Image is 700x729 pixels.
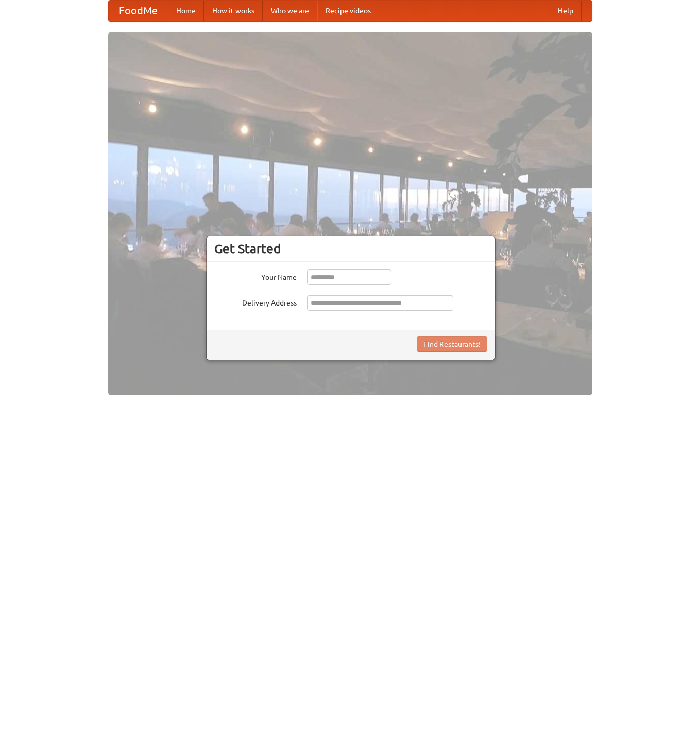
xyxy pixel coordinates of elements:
[263,1,317,21] a: Who we are
[417,336,487,352] button: Find Restaurants!
[109,1,168,21] a: FoodMe
[204,1,263,21] a: How it works
[214,295,297,308] label: Delivery Address
[214,241,487,257] h3: Get Started
[317,1,379,21] a: Recipe videos
[550,1,582,21] a: Help
[214,269,297,282] label: Your Name
[168,1,204,21] a: Home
